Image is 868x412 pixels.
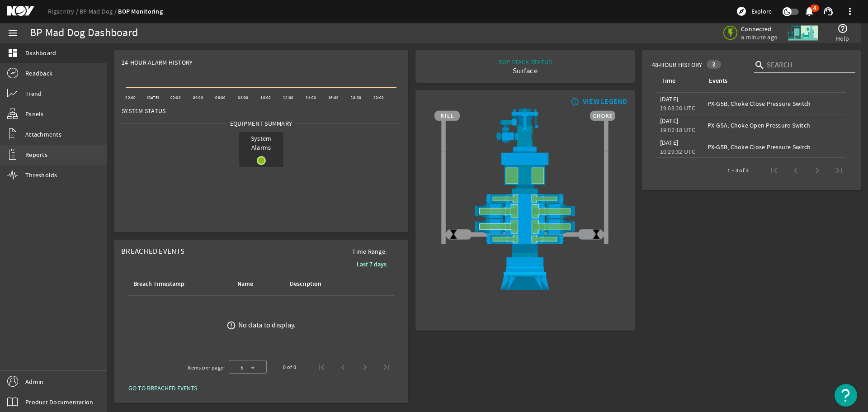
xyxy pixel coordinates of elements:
span: Thresholds [25,170,57,180]
text: 02:00 [170,95,181,100]
div: Description [288,279,353,289]
button: Open Resource Center [835,384,857,407]
button: GO TO BREACHED EVENTS [121,380,204,396]
div: 1 – 3 of 3 [727,166,749,175]
span: Time Range: [345,247,394,256]
text: 10:00 [260,95,271,100]
img: Skid.svg [786,16,820,50]
text: 18:00 [351,95,361,100]
div: VIEW LEGEND [583,97,627,106]
img: RiserAdapter.png [434,109,615,152]
mat-icon: support_agent [823,6,834,17]
span: Readback [25,69,52,78]
button: Last 7 days [349,256,394,272]
mat-icon: help_outline [837,23,848,34]
span: Connected [741,25,779,33]
img: PipeRamOpen.png [434,194,615,204]
img: ShearRamOpen.png [434,204,615,219]
div: BP Mad Dog Dashboard [30,28,138,38]
a: Rigsentry [48,7,80,15]
mat-icon: menu [7,28,18,38]
span: Equipment Summary [227,119,295,128]
text: 08:00 [238,95,248,100]
text: 04:00 [193,95,203,100]
div: PX-G5B, Choke Close Pressure Switch [708,142,843,152]
span: Breached Events [121,246,184,256]
i: search [754,60,765,71]
a: BOP Monitoring [118,7,163,16]
legacy-datetime-component: 19:02:18 UTC [660,126,696,134]
a: BP Mad Dog [80,7,118,15]
input: Search [767,60,848,71]
img: ShearRamOpen.png [434,219,615,234]
mat-icon: notifications [804,6,815,17]
img: WellheadConnector.png [434,244,615,290]
div: Items per page: [188,363,225,372]
button: more_vert [839,0,861,22]
div: 0 of 0 [283,363,296,372]
img: TransparentStackSlice.png [601,171,612,185]
legacy-datetime-component: 19:03:26 UTC [660,104,696,112]
text: 12:00 [283,95,293,100]
span: Explore [751,7,772,16]
legacy-datetime-component: [DATE] [660,117,679,125]
text: 06:00 [215,95,226,100]
div: Surface [498,66,552,76]
div: Breach Timestamp [132,279,225,289]
span: Panels [25,109,44,118]
span: Trend [25,89,42,98]
img: UpperAnnularOpen.png [434,152,615,194]
div: BOP STACK STATUS [498,57,552,66]
text: 14:00 [306,95,316,100]
span: 48-Hour History [652,60,703,69]
span: System Status [122,106,165,115]
span: Help [836,34,849,43]
div: Time [661,76,675,86]
legacy-datetime-component: [DATE] [660,95,679,103]
div: PX-G5B, Choke Close Pressure Switch [708,99,843,108]
mat-icon: explore [736,6,747,17]
span: Dashboard [25,48,56,57]
mat-icon: info_outline [569,98,580,105]
span: GO TO BREACHED EVENTS [128,384,197,393]
legacy-datetime-component: 10:29:32 UTC [660,147,696,156]
mat-icon: error_outline [226,321,236,330]
img: ValveClose.png [591,229,602,240]
b: Last 7 days [357,260,387,269]
div: PX-G5A, Choke Open Pressure Switch [708,121,843,130]
div: Events [708,76,839,86]
mat-icon: dashboard [7,47,18,58]
div: Events [709,76,727,86]
img: PipeRamOpen.png [434,234,615,244]
div: Breach Timestamp [133,279,184,289]
text: 22:00 [125,95,136,100]
div: No data to display. [238,321,296,330]
span: Product Documentation [25,398,93,407]
span: a minute ago [741,33,779,41]
span: Admin [25,377,43,386]
div: Name [237,279,253,289]
span: Reports [25,150,47,159]
text: 16:00 [328,95,339,100]
span: Attachments [25,130,61,139]
div: 3 [707,60,721,69]
text: [DATE] [147,95,160,100]
span: 24-Hour Alarm History [122,58,193,67]
img: ValveClose.png [448,229,459,240]
img: TransparentStackSlice.png [438,171,449,185]
button: Explore [732,4,775,19]
div: Time [660,76,697,86]
legacy-datetime-component: [DATE] [660,138,679,147]
div: Name [236,279,278,289]
button: 4 [804,7,814,16]
div: Description [290,279,321,289]
text: 20:00 [373,95,384,100]
span: System Alarms [239,132,283,154]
